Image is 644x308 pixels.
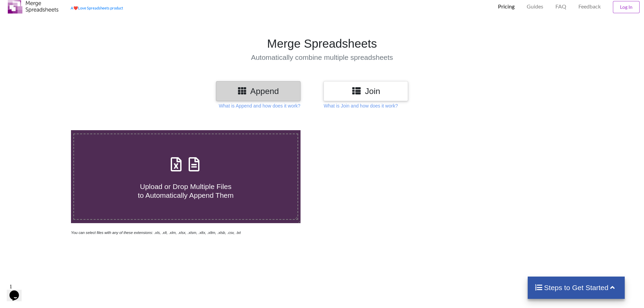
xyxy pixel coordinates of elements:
[7,281,28,301] iframe: chat widget
[329,86,403,96] h3: Join
[613,1,640,13] button: Log In
[555,3,566,10] p: FAQ
[534,283,618,292] h4: Steps to Get Started
[498,3,515,10] p: Pricing
[527,3,543,10] p: Guides
[324,102,398,109] p: What is Join and how does it work?
[578,4,601,9] span: Feedback
[138,183,234,199] span: Upload or Drop Multiple Files to Automatically Append Them
[71,231,241,235] i: You can select files with any of these extensions: .xls, .xlt, .xlm, .xlsx, .xlsm, .xltx, .xltm, ...
[73,6,78,10] span: heart
[71,6,123,10] a: AheartLove Spreadsheets product
[219,102,300,109] p: What is Append and how does it work?
[221,86,295,96] h3: Append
